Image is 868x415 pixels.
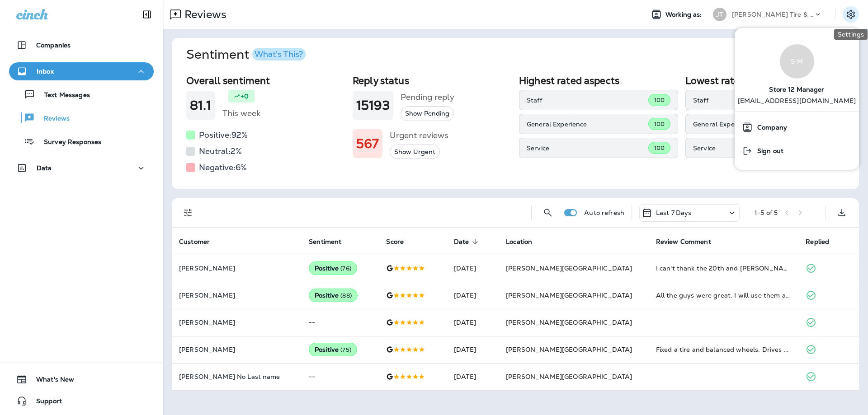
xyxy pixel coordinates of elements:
[37,68,54,75] p: Inbox
[199,144,242,159] h5: Neutral: 2 %
[190,98,212,113] h1: 81.1
[222,106,260,121] h5: This week
[506,291,632,299] span: [PERSON_NAME][GEOGRAPHIC_DATA]
[506,373,632,381] span: [PERSON_NAME][GEOGRAPHIC_DATA]
[735,35,859,112] a: S MStore 12 Manager [EMAIL_ADDRESS][DOMAIN_NAME]
[656,291,792,300] div: All the guys were great. I will use them again and again
[506,264,632,272] span: [PERSON_NAME][GEOGRAPHIC_DATA]
[401,106,454,121] button: Show Pending
[834,29,868,40] div: Settings
[179,319,294,326] p: [PERSON_NAME]
[656,264,792,273] div: I can't thank the 20th and Harney Store enough for going to bat for me with the warranty company....
[179,292,294,299] p: [PERSON_NAME]
[179,265,294,272] p: [PERSON_NAME]
[654,144,665,152] span: 100
[340,346,351,354] span: ( 75 )
[656,238,723,246] span: Review Comment
[340,292,352,299] span: ( 88 )
[654,120,665,128] span: 100
[735,139,859,163] button: Sign out
[340,265,351,272] span: ( 76 )
[309,343,357,356] div: Positive
[252,48,306,61] button: What's This?
[713,8,726,21] div: JT
[9,108,154,127] button: Reviews
[309,238,353,246] span: Sentiment
[356,136,379,151] h1: 567
[36,42,71,49] p: Companies
[806,238,829,246] span: Replied
[309,261,357,275] div: Positive
[199,160,247,175] h5: Negative: 6 %
[134,5,160,23] button: Collapse Sidebar
[753,147,783,155] span: Sign out
[584,209,624,216] p: Auto refresh
[447,336,499,363] td: [DATE]
[27,376,74,387] span: What's New
[738,118,855,136] a: Company
[447,309,499,336] td: [DATE]
[519,75,678,86] h2: Highest rated aspects
[186,75,345,86] h2: Overall sentiment
[9,132,154,151] button: Survey Responses
[179,346,294,353] p: [PERSON_NAME]
[656,345,792,354] div: Fixed a tire and balanced wheels. Drives perfect now! in and out in a reasonable time
[172,71,859,189] div: SentimentWhat's This?
[769,79,824,97] span: Store 12 Manager
[186,47,306,62] h1: Sentiment
[9,85,154,104] button: Text Messages
[179,238,210,246] span: Customer
[506,238,532,246] span: Location
[506,238,544,246] span: Location
[9,392,154,410] button: Support
[309,238,341,246] span: Sentiment
[35,115,70,123] p: Reviews
[255,50,303,58] div: What's This?
[390,128,448,143] h5: Urgent reviews
[539,204,557,222] button: Search Reviews
[302,363,379,390] td: --
[386,238,404,246] span: Score
[843,6,859,23] button: Settings
[454,238,469,246] span: Date
[833,204,851,222] button: Export as CSV
[447,363,499,390] td: [DATE]
[506,345,632,354] span: [PERSON_NAME][GEOGRAPHIC_DATA]
[738,97,856,112] p: [EMAIL_ADDRESS][DOMAIN_NAME]
[527,97,648,104] p: Staff
[654,96,665,104] span: 100
[506,318,632,326] span: [PERSON_NAME][GEOGRAPHIC_DATA]
[241,92,249,101] p: +0
[447,282,499,309] td: [DATE]
[309,289,358,302] div: Positive
[181,8,226,21] p: Reviews
[35,138,101,147] p: Survey Responses
[27,397,62,408] span: Support
[693,97,819,104] p: Staff
[693,145,819,152] p: Service
[199,128,248,142] h5: Positive: 92 %
[454,238,481,246] span: Date
[35,91,90,100] p: Text Messages
[9,159,154,177] button: Data
[9,370,154,388] button: What's New
[37,164,52,172] p: Data
[780,44,814,79] div: S M
[693,121,819,128] p: General Experience
[806,238,841,246] span: Replied
[656,209,692,216] p: Last 7 Days
[390,145,440,159] button: Show Urgent
[9,62,154,80] button: Inbox
[685,75,844,86] h2: Lowest rated aspects
[735,116,859,139] button: Company
[356,98,390,113] h1: 15193
[656,238,711,246] span: Review Comment
[755,209,778,216] div: 1 - 5 of 5
[179,38,866,71] button: SentimentWhat's This?
[179,238,222,246] span: Customer
[665,11,704,19] span: Working as:
[9,36,154,54] button: Companies
[527,121,648,128] p: General Experience
[302,309,379,336] td: --
[179,204,197,222] button: Filters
